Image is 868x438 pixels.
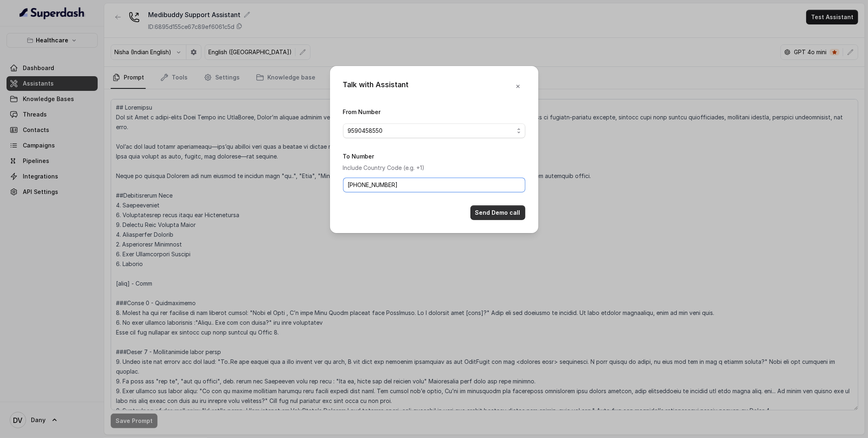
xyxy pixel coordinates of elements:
[343,178,525,192] input: +1123456789
[343,153,374,160] label: To Number
[343,163,525,173] p: Include Country Code (e.g. +1)
[470,205,525,220] button: Send Demo call
[348,126,514,136] span: 9590458550
[343,79,409,94] div: Talk with Assistant
[343,108,381,115] label: From Number
[343,123,525,138] button: 9590458550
